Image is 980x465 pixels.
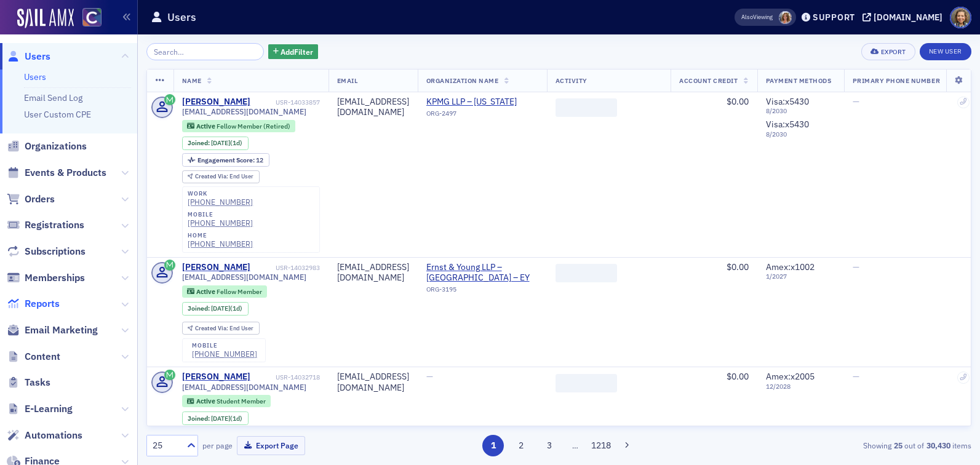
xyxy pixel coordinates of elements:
div: Active: Active: Student Member [182,395,271,407]
a: [PERSON_NAME] [182,97,250,108]
span: Account Credit [679,76,738,85]
span: Orders [25,193,55,206]
div: (1d) [211,304,242,312]
span: Fellow Member (Retired) [217,122,290,130]
span: Organization Name [426,76,499,85]
button: Export Page [237,436,305,455]
a: New User [920,43,971,60]
div: USR-14032718 [252,373,320,381]
span: Registrations [25,218,84,232]
span: Active [196,287,217,296]
span: Ernst & Young LLP – Denver – EY [426,262,538,284]
div: work [188,190,253,197]
a: Automations [7,429,82,442]
div: Also [741,13,753,21]
a: User Custom CPE [24,109,91,120]
span: Cheryl Moss [779,11,792,24]
span: — [853,261,859,272]
div: End User [195,325,253,332]
a: Memberships [7,271,85,285]
a: Active Fellow Member (Retired) [187,122,290,130]
a: Active Fellow Member [187,287,261,295]
a: [PERSON_NAME] [182,262,250,273]
strong: 30,430 [924,440,952,451]
span: 8 / 2030 [766,130,835,138]
span: Joined : [188,304,211,312]
span: Joined : [188,139,211,147]
span: [EMAIL_ADDRESS][DOMAIN_NAME] [182,107,306,116]
a: KPMG LLP – [US_STATE] [426,97,538,108]
span: [EMAIL_ADDRESS][DOMAIN_NAME] [182,272,306,282]
button: 1 [482,435,504,456]
span: $0.00 [727,261,749,272]
span: — [853,96,859,107]
span: Name [182,76,202,85]
div: mobile [192,342,257,349]
span: Amex : x1002 [766,261,815,272]
span: Joined : [188,415,211,423]
button: AddFilter [268,44,319,60]
div: (1d) [211,139,242,147]
img: SailAMX [17,9,74,28]
button: 2 [511,435,532,456]
span: Primary Phone Number [853,76,941,85]
div: Support [813,12,855,23]
span: E-Learning [25,402,73,416]
span: Users [25,50,50,63]
a: Orders [7,193,55,206]
span: Tasks [25,376,50,389]
div: [PHONE_NUMBER] [188,239,253,248]
div: Export [881,49,906,55]
img: SailAMX [82,8,102,27]
span: … [567,440,584,451]
span: [EMAIL_ADDRESS][DOMAIN_NAME] [182,383,306,392]
span: [DATE] [211,138,230,147]
div: (1d) [211,415,242,423]
div: USR-14033857 [252,98,320,106]
div: Created Via: End User [182,322,260,335]
span: Email Marketing [25,324,98,337]
span: ‌ [556,98,617,117]
div: Created Via: End User [182,170,260,183]
span: Created Via : [195,172,229,180]
span: ‌ [556,374,617,392]
a: Users [7,50,50,63]
div: [EMAIL_ADDRESS][DOMAIN_NAME] [337,372,409,393]
span: — [853,371,859,382]
span: 1 / 2027 [766,272,835,280]
div: End User [195,173,253,180]
span: Profile [950,7,971,28]
a: Tasks [7,376,50,389]
span: Active [196,397,217,405]
a: [PHONE_NUMBER] [188,218,253,228]
div: Joined: 2025-09-22 00:00:00 [182,411,249,425]
div: 25 [153,439,180,452]
div: [DOMAIN_NAME] [874,12,942,23]
span: ‌ [556,264,617,282]
a: E-Learning [7,402,73,416]
span: Add Filter [281,46,313,57]
span: Visa : x5430 [766,96,809,107]
div: [PERSON_NAME] [182,372,250,383]
a: Content [7,350,60,364]
span: Payment Methods [766,76,832,85]
a: Reports [7,297,60,311]
div: ORG-2497 [426,109,538,122]
span: Viewing [741,13,773,22]
a: Email Send Log [24,92,82,103]
div: Showing out of items [705,440,971,451]
a: Events & Products [7,166,106,180]
span: Fellow Member [217,287,262,296]
span: Email [337,76,358,85]
a: [PHONE_NUMBER] [188,197,253,207]
a: Subscriptions [7,245,86,258]
a: View Homepage [74,8,102,29]
span: Automations [25,429,82,442]
input: Search… [146,43,264,60]
span: [DATE] [211,414,230,423]
span: Created Via : [195,324,229,332]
